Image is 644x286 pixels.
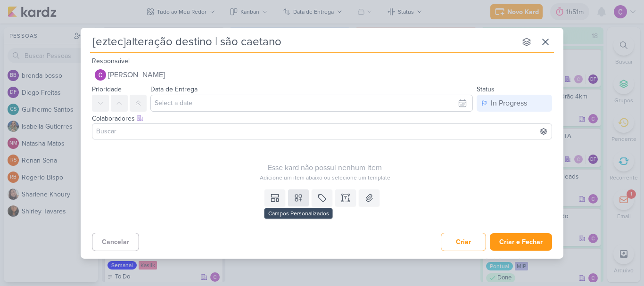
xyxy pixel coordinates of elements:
label: Status [477,85,495,93]
button: [PERSON_NAME] [92,66,552,83]
button: Criar [441,233,486,251]
span: [PERSON_NAME] [108,69,165,81]
input: Kard Sem Título [90,33,516,50]
input: Buscar [94,126,550,137]
div: Esse kard não possui nenhum item [92,162,558,173]
input: Select a date [150,95,473,112]
button: Cancelar [92,233,139,251]
div: Campos Personalizados [264,208,333,219]
button: Criar e Fechar [490,233,552,251]
label: Data de Entrega [150,85,198,93]
label: Prioridade [92,85,122,93]
img: Carlos Lima [95,69,106,81]
div: In Progress [491,98,527,109]
label: Responsável [92,57,130,65]
div: Adicione um item abaixo ou selecione um template [92,173,558,182]
div: Colaboradores [92,114,552,123]
button: In Progress [477,95,552,112]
